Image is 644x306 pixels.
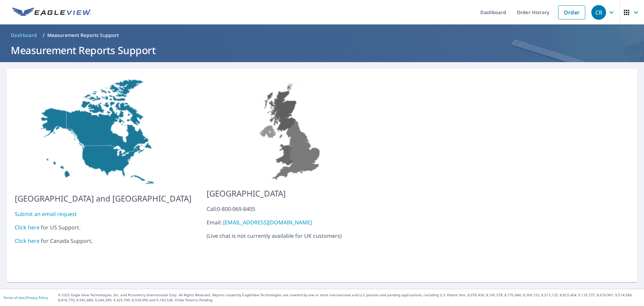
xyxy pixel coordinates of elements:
a: Click here [15,237,40,245]
li: / [43,31,45,39]
img: EV Logo [12,7,91,17]
a: Dashboard [8,30,40,41]
h1: Measurement Reports Support [8,43,636,57]
p: | [3,296,48,300]
a: Terms of Use [3,295,24,300]
a: Click here [15,224,40,231]
span: Dashboard [11,32,37,39]
a: [EMAIL_ADDRESS][DOMAIN_NAME] [223,219,312,226]
p: [GEOGRAPHIC_DATA] [207,187,375,200]
div: for US Support. [15,223,192,231]
p: © 2025 Eagle View Technologies, Inc. and Pictometry International Corp. All Rights Reserved. Repo... [58,293,641,303]
img: US-MAP [207,77,375,182]
div: CB [591,5,606,20]
a: Submit an email request [15,210,77,218]
div: Call: 0-800-069-8405 [207,205,375,213]
img: US-MAP [15,77,192,187]
a: Order [558,5,585,19]
div: for Canada Support. [15,237,192,245]
p: [GEOGRAPHIC_DATA] and [GEOGRAPHIC_DATA] [15,192,192,205]
p: ( Live chat is not currently available for UK customers ) [207,205,375,240]
nav: breadcrumb [8,30,636,41]
p: Measurement Reports Support [47,32,119,39]
div: Email: [207,218,375,226]
a: Privacy Policy [26,295,48,300]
